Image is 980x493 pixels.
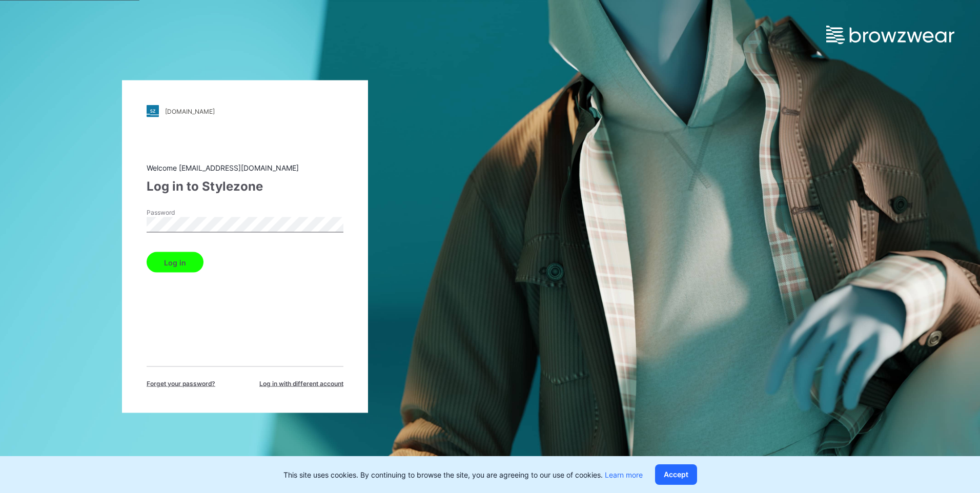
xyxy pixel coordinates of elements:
div: [DOMAIN_NAME] [165,107,215,115]
button: Log in [147,252,203,273]
div: Log in to Stylezone [147,177,343,196]
button: Accept [655,464,697,485]
span: Log in with different account [259,379,343,388]
span: Forget your password? [147,379,215,388]
img: stylezone-logo.562084cfcfab977791bfbf7441f1a819.svg [147,105,159,117]
a: Learn more [605,470,643,479]
a: [DOMAIN_NAME] [147,105,343,117]
img: browzwear-logo.e42bd6dac1945053ebaf764b6aa21510.svg [826,26,954,44]
div: Welcome [EMAIL_ADDRESS][DOMAIN_NAME] [147,162,343,173]
p: This site uses cookies. By continuing to browse the site, you are agreeing to our use of cookies. [283,469,643,480]
label: Password [147,208,218,217]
